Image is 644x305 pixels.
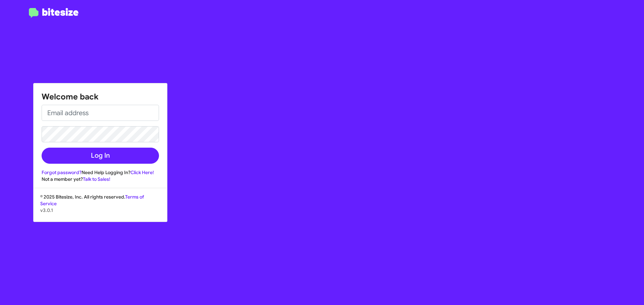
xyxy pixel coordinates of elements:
a: Click Here! [130,169,154,175]
div: © 2025 Bitesize, Inc. All rights reserved. [34,194,167,222]
input: Email address [42,105,159,121]
button: Log In [42,148,159,164]
div: Need Help Logging In? [42,169,159,176]
div: Not a member yet? [42,176,159,182]
a: Forgot password? [42,169,82,175]
p: v3.0.1 [40,207,160,214]
a: Talk to Sales! [83,176,110,182]
h1: Welcome back [42,91,159,102]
